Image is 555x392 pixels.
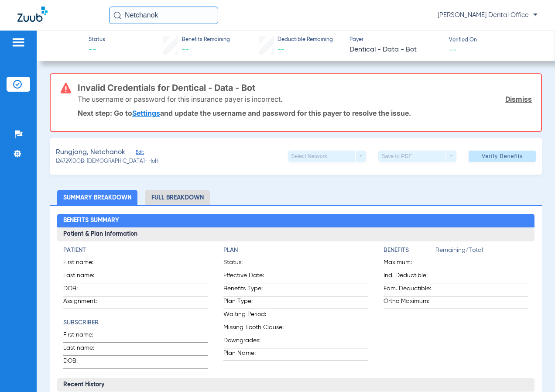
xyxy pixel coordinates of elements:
span: Plan Type: [223,297,288,309]
span: Verified On [449,37,541,45]
span: -- [277,46,284,53]
span: First name: [63,330,106,342]
li: Summary Breakdown [57,190,137,205]
span: (24729) DOB: [DEMOGRAPHIC_DATA] - HoH [56,158,158,166]
span: Status: [223,258,288,270]
span: Waiting Period: [223,310,288,322]
img: error-icon [61,83,71,93]
span: Effective Date: [223,271,288,283]
a: Dismiss [505,95,532,103]
span: Edit [136,149,144,158]
span: Fam. Deductible: [384,284,435,296]
span: Last name: [63,271,106,283]
input: Search for patients [109,7,218,24]
span: Assignment: [63,297,106,309]
button: Verify Benefits [469,151,536,162]
h3: Patient & Plan Information [57,227,534,241]
span: Downgrades: [223,336,288,348]
span: Maximum: [384,258,435,270]
img: Search Icon [113,11,121,19]
span: Benefits Type: [223,284,288,296]
h4: Subscriber [63,318,208,327]
span: Plan Name: [223,349,288,361]
span: -- [449,45,457,54]
span: Ind. Deductible: [384,271,435,283]
iframe: Chat Widget [511,350,555,392]
h4: Plan [223,246,368,255]
span: Deductible Remaining [277,36,333,44]
span: Missing Tooth Clause: [223,323,288,335]
h3: Recent History [57,378,534,392]
h3: Invalid Credentials for Dentical - Data - Bot [78,83,532,92]
span: Rungjang, Netchanok [56,147,125,158]
span: Last name: [63,344,106,355]
span: DOB: [63,284,106,296]
p: The username or password for this insurance payer is incorrect. [78,95,282,103]
span: Status [89,36,105,44]
span: -- [89,45,105,55]
span: -- [182,46,189,53]
li: Full Breakdown [145,190,210,205]
img: Zuub Logo [17,7,48,22]
span: Payer [349,36,442,44]
span: [PERSON_NAME] Dental Office [438,11,538,20]
span: Remaining/Total [435,246,528,258]
span: Benefits Remaining [182,36,230,44]
p: Next step: Go to and update the username and password for this payer to resolve the issue. [78,109,532,117]
app-breakdown-title: Benefits [384,246,435,258]
h4: Patient [63,246,208,255]
h2: Benefits Summary [57,214,534,228]
img: hamburger-icon [11,37,25,48]
span: First name: [63,258,106,270]
span: Dentical - Data - Bot [349,45,442,55]
span: Verify Benefits [482,153,523,160]
a: Settings [132,109,160,117]
h4: Benefits [384,246,435,255]
span: DOB: [63,357,106,368]
span: Ortho Maximum: [384,297,435,309]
